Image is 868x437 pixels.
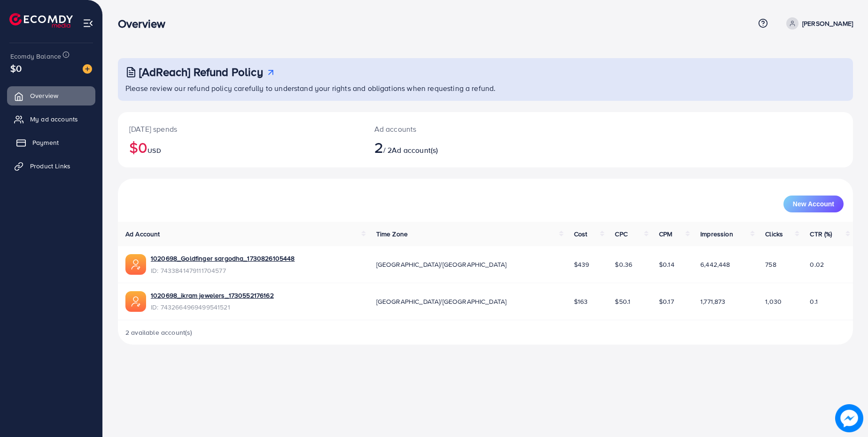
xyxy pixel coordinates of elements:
[125,83,847,94] p: Please review our refund policy carefully to understand your rights and obligations when requesti...
[83,64,92,74] img: image
[837,406,861,430] img: image
[615,229,627,239] span: CPC
[574,297,588,306] span: $163
[30,114,78,124] span: My ad accounts
[147,146,161,155] span: USD
[10,52,61,61] span: Ecomdy Balance
[810,260,824,269] span: 0.02
[139,65,263,79] h3: [AdReach] Refund Policy
[374,136,383,158] span: 2
[810,297,817,306] span: 0.1
[151,254,295,263] a: 1020698_Goldfinger sargodha_1730826105448
[765,297,782,306] span: 1,030
[783,196,844,212] button: New Account
[700,229,733,239] span: Impression
[700,297,725,306] span: 1,771,873
[659,229,672,239] span: CPM
[10,61,22,75] span: $0
[83,18,93,29] img: menu
[151,302,274,312] span: ID: 7432664969499541521
[376,297,507,306] span: [GEOGRAPHIC_DATA]/[GEOGRAPHIC_DATA]
[7,110,95,128] a: My ad accounts
[615,297,630,306] span: $50.1
[374,123,535,135] p: Ad accounts
[118,17,173,30] h3: Overview
[374,138,535,156] h2: / 2
[700,260,730,269] span: 6,442,448
[659,297,674,306] span: $0.17
[151,266,295,275] span: ID: 7433841479111704577
[129,123,352,135] p: [DATE] spends
[810,229,832,239] span: CTR (%)
[32,138,59,147] span: Payment
[30,161,70,171] span: Product Links
[9,13,73,28] img: logo
[659,260,674,269] span: $0.14
[125,328,193,337] span: 2 available account(s)
[793,201,834,207] span: New Account
[574,260,589,269] span: $439
[125,229,160,239] span: Ad Account
[125,254,146,275] img: ic-ads-acc.e4c84228.svg
[765,260,776,269] span: 758
[392,145,438,155] span: Ad account(s)
[129,138,352,156] h2: $0
[30,91,58,100] span: Overview
[7,157,95,175] a: Product Links
[574,229,588,239] span: Cost
[765,229,783,239] span: Clicks
[376,260,507,269] span: [GEOGRAPHIC_DATA]/[GEOGRAPHIC_DATA]
[783,17,853,30] a: [PERSON_NAME]
[802,18,853,29] p: [PERSON_NAME]
[7,133,95,152] a: Payment
[151,291,274,300] a: 1020698_ikram jewelers_1730552176162
[125,291,146,312] img: ic-ads-acc.e4c84228.svg
[376,229,408,239] span: Time Zone
[7,86,95,105] a: Overview
[615,260,632,269] span: $0.36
